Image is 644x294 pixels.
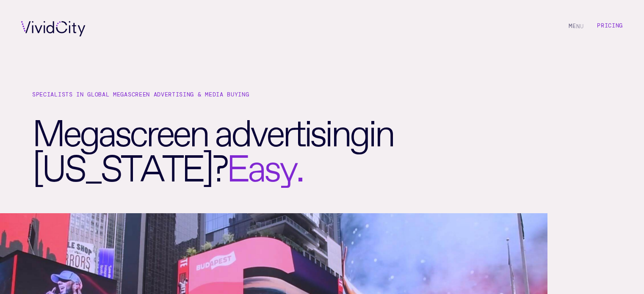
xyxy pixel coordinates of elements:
span: Megascreen advertising [32,119,368,137]
a: Pricing [597,22,623,29]
span: Easy [227,154,296,172]
span: [US_STATE] [32,154,212,172]
span: . [227,154,302,172]
h2: in ? [32,111,612,181]
h1: Specialists in Global Megascreen advertising & media buying [32,90,612,99]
